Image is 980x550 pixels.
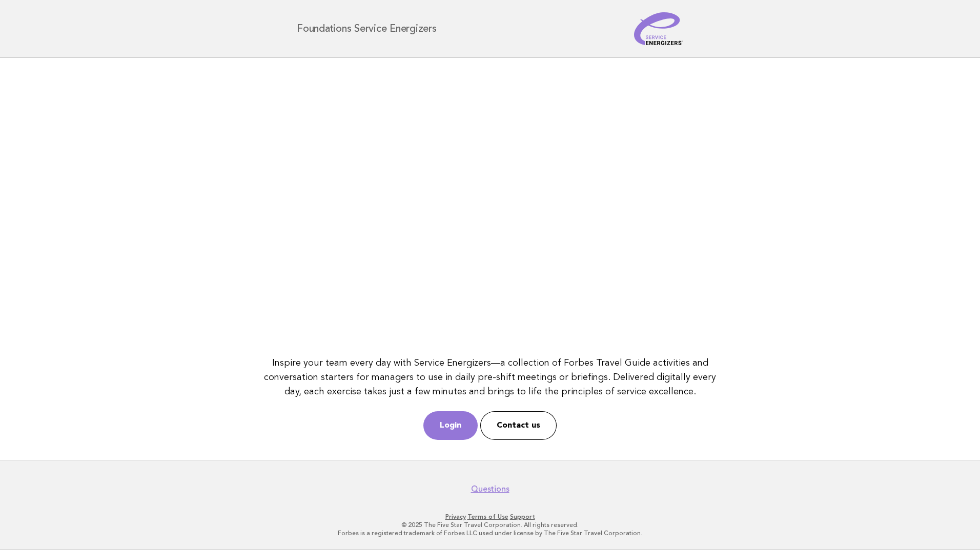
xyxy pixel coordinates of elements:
[423,411,478,440] a: Login
[471,484,509,494] a: Questions
[257,356,723,399] p: Inspire your team every day with Service Energizers—a collection of Forbes Travel Guide activitie...
[480,411,557,440] a: Contact us
[634,12,683,45] img: Service Energizers
[176,513,804,521] p: · ·
[176,529,804,537] p: Forbes is a registered trademark of Forbes LLC used under license by The Five Star Travel Corpora...
[176,521,804,529] p: © 2025 The Five Star Travel Corporation. All rights reserved.
[467,513,508,520] a: Terms of Use
[257,78,723,340] iframe: YouTube video player
[510,513,535,520] a: Support
[297,24,437,34] h1: Foundations Service Energizers
[445,513,466,520] a: Privacy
